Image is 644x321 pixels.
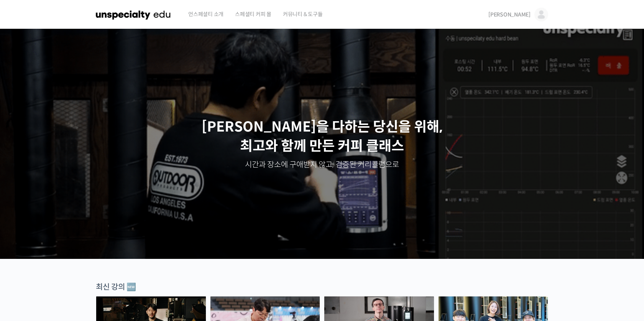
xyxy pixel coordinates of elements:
div: 최신 강의 🆕 [96,282,548,292]
span: [PERSON_NAME] [488,11,531,18]
p: 시간과 장소에 구애받지 않고, 검증된 커리큘럼으로 [8,160,636,170]
p: [PERSON_NAME]을 다하는 당신을 위해, 최고와 함께 만든 커피 클래스 [8,117,636,156]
